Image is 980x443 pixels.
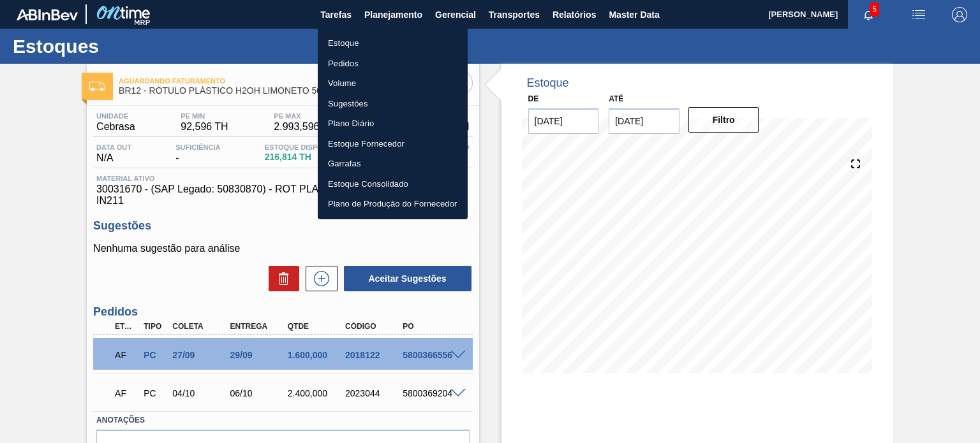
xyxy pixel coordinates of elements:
[318,113,468,134] a: Plano Diário
[318,194,468,214] a: Plano de Produção do Fornecedor
[318,73,468,94] a: Volume
[318,94,468,114] a: Sugestões
[318,134,468,154] a: Estoque Fornecedor
[318,33,468,54] a: Estoque
[318,154,468,174] a: Garrafas
[318,54,468,74] a: Pedidos
[318,174,468,194] a: Estoque Consolidado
